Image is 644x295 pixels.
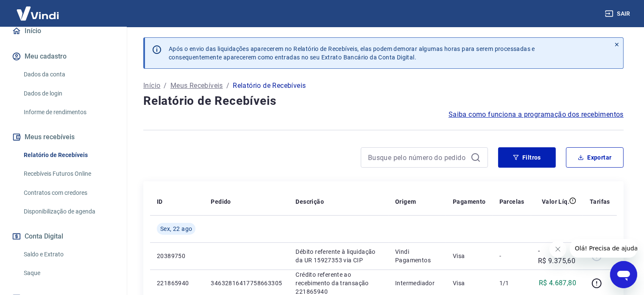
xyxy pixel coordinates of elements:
[539,278,576,288] p: R$ 4.687,80
[590,197,610,206] p: Tarifas
[296,197,324,206] p: Descrição
[10,128,117,146] button: Meus recebíveis
[395,197,416,206] p: Origem
[211,279,282,287] p: 34632816417758663305
[170,81,223,91] a: Meus Recebíveis
[395,279,439,287] p: Intermediador
[453,279,486,287] p: Visa
[233,81,306,91] p: Relatório de Recebíveis
[160,225,192,233] span: Sex, 22 ago
[368,151,467,164] input: Busque pelo número do pedido
[10,22,117,40] a: Início
[453,197,486,206] p: Pagamento
[157,197,163,206] p: ID
[20,165,117,183] a: Recebíveis Futuros Online
[20,85,117,102] a: Dados de login
[499,252,524,260] p: -
[20,264,117,282] a: Saque
[10,227,117,246] button: Conta Digital
[498,147,556,168] button: Filtros
[226,81,229,91] p: /
[10,47,117,66] button: Meu cadastro
[20,104,117,121] a: Informe de rendimentos
[169,45,535,62] p: Após o envio das liquidações aparecerem no Relatório de Recebíveis, elas podem demorar algumas ho...
[499,279,524,287] p: 1/1
[610,261,637,288] iframe: Botão para abrir a janela de mensagens
[143,93,624,110] h4: Relatório de Recebíveis
[211,197,231,206] p: Pedido
[20,66,117,83] a: Dados da conta
[20,184,117,202] a: Contratos com credores
[10,0,65,26] img: Vindi
[143,81,160,91] a: Início
[542,197,569,206] p: Valor Líq.
[570,239,637,258] iframe: Mensagem da empresa
[499,197,524,206] p: Parcelas
[566,147,624,168] button: Exportar
[20,246,117,263] a: Saldo e Extrato
[395,247,439,264] p: Vindi Pagamentos
[157,279,197,287] p: 221865940
[549,241,566,258] iframe: Fechar mensagem
[449,110,624,120] a: Saiba como funciona a programação dos recebimentos
[164,81,167,91] p: /
[5,6,71,13] span: Olá! Precisa de ajuda?
[296,247,382,264] p: Débito referente à liquidação da UR 15927353 via CIP
[538,246,576,266] p: -R$ 9.375,60
[157,252,197,260] p: 20389750
[603,6,634,22] button: Sair
[453,252,486,260] p: Visa
[20,203,117,220] a: Disponibilização de agenda
[20,146,117,164] a: Relatório de Recebíveis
